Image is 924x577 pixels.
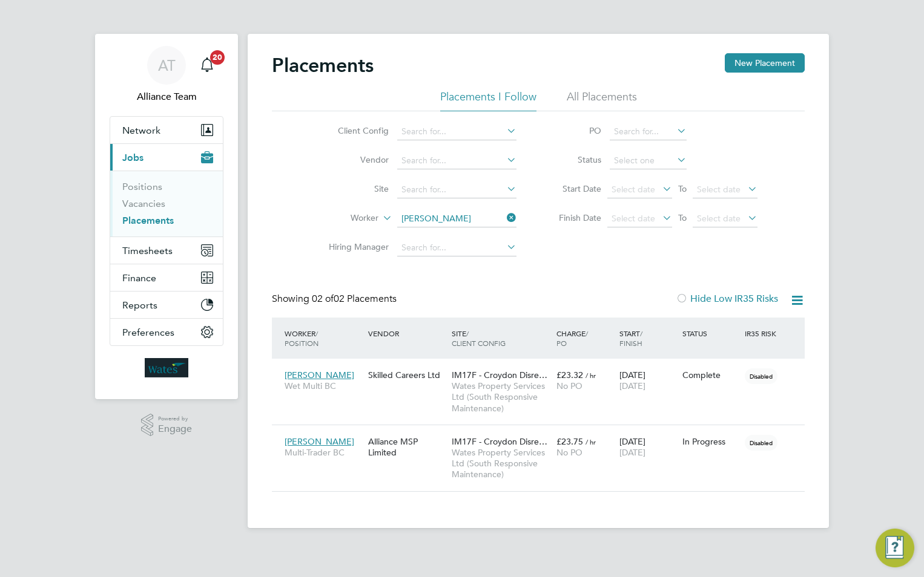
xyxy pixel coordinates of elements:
h2: Placements [272,53,374,77]
span: Disabled [745,368,777,384]
span: Multi-Trader BC [285,447,362,458]
a: Powered byEngage [141,414,193,437]
span: Timesheets [122,245,173,256]
label: Site [319,183,389,194]
span: / hr [586,371,596,380]
a: Placements [122,215,174,226]
button: Timesheets [110,237,223,264]
span: No PO [556,447,582,458]
span: £23.32 [556,370,583,380]
input: Search for... [397,123,516,140]
a: 20 [195,46,219,85]
span: Wet Multi BC [285,380,362,391]
span: 02 Placements [312,293,397,305]
span: 20 [210,50,225,65]
button: Reports [110,292,223,318]
span: Network [122,125,160,136]
span: / Position [285,328,318,348]
a: [PERSON_NAME]Wet Multi BCSkilled Careers LtdIM17F - Croydon Disre…Wates Property Services Ltd (So... [282,363,805,373]
span: Preferences [122,327,174,338]
span: Powered by [158,414,192,424]
label: Client Config [319,125,389,136]
button: Finance [110,264,223,291]
nav: Main navigation [95,34,238,399]
span: Disabled [745,435,777,451]
span: AT [158,57,176,73]
label: Hide Low IR35 Risks [676,293,778,305]
span: / Client Config [452,328,506,348]
div: Start [616,322,679,354]
button: Jobs [110,144,223,171]
label: Hiring Manager [319,241,389,252]
a: [PERSON_NAME]Multi-Trader BCAlliance MSP LimitedIM17F - Croydon Disre…Wates Property Services Ltd... [282,429,805,440]
div: Jobs [110,171,223,236]
div: [DATE] [616,430,679,464]
label: Status [547,154,601,165]
a: ATAlliance Team [110,46,223,104]
span: Engage [158,424,192,434]
input: Search for... [397,152,516,169]
span: [PERSON_NAME] [285,370,354,380]
span: / hr [586,437,596,446]
label: Finish Date [547,212,601,223]
span: Wates Property Services Ltd (South Responsive Maintenance) [452,447,550,480]
button: New Placement [725,53,805,73]
div: IR35 Risk [742,322,784,344]
a: Positions [122,181,162,192]
span: 02 of [312,293,334,305]
div: Complete [682,370,739,380]
span: Select date [612,184,655,195]
div: Alliance MSP Limited [365,430,449,464]
div: Worker [282,322,365,354]
span: IM17F - Croydon Disre… [452,370,547,380]
button: Engage Resource Center [876,529,914,567]
label: PO [547,125,601,136]
label: Worker [309,212,378,224]
input: Search for... [397,181,516,198]
div: Showing [272,293,399,305]
input: Search for... [397,240,516,256]
span: Jobs [122,152,144,163]
span: To [675,181,690,197]
div: In Progress [682,436,739,447]
img: wates-logo-retina.png [145,358,188,377]
li: All Placements [567,90,637,111]
button: Preferences [110,319,223,345]
span: To [675,210,690,226]
a: Go to home page [110,358,223,377]
span: £23.75 [556,436,583,447]
span: Wates Property Services Ltd (South Responsive Maintenance) [452,380,550,414]
li: Placements I Follow [440,90,536,111]
span: Select date [697,184,741,195]
input: Search for... [397,210,516,227]
span: Finance [122,272,156,284]
span: No PO [556,380,582,391]
span: [PERSON_NAME] [285,436,354,447]
input: Search for... [610,123,687,140]
label: Vendor [319,154,389,165]
span: [DATE] [619,447,645,458]
input: Select one [610,152,687,169]
div: Skilled Careers Ltd [365,363,449,386]
div: Charge [553,322,616,354]
span: Reports [122,299,157,311]
span: / PO [556,328,588,348]
span: Select date [612,213,655,224]
button: Network [110,117,223,143]
span: Select date [697,213,741,224]
div: Vendor [365,322,449,344]
a: Vacancies [122,198,165,209]
span: IM17F - Croydon Disre… [452,436,547,447]
div: Status [679,322,742,344]
span: Alliance Team [110,90,223,104]
span: / Finish [619,328,642,348]
div: Site [449,322,553,354]
span: [DATE] [619,380,645,391]
div: [DATE] [616,363,679,397]
label: Start Date [547,183,601,194]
